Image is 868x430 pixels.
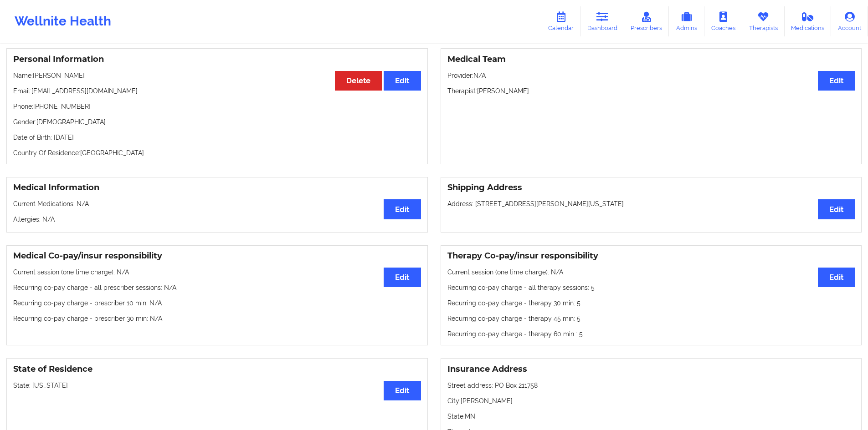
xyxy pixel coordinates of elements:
[13,182,421,193] h3: Medical Information
[384,71,421,91] button: Edit
[669,6,704,36] a: Admins
[13,199,421,208] p: Current Medications: N/A
[13,71,421,80] p: Name: [PERSON_NAME]
[447,54,855,65] h3: Medical Team
[742,6,785,36] a: Therapists
[13,133,421,142] p: Date of Birth: [DATE]
[13,314,421,323] p: Recurring co-pay charge - prescriber 30 min : N/A
[541,6,580,36] a: Calendar
[13,54,421,65] h3: Personal Information
[13,268,421,277] p: Current session (one time charge): N/A
[447,199,855,208] p: Address: [STREET_ADDRESS][PERSON_NAME][US_STATE]
[447,268,855,277] p: Current session (one time charge): N/A
[447,182,855,193] h3: Shipping Address
[447,329,855,339] p: Recurring co-pay charge - therapy 60 min : 5
[13,364,421,374] h3: State of Residence
[447,86,855,96] p: Therapist: [PERSON_NAME]
[447,283,855,292] p: Recurring co-pay charge - all therapy sessions : 5
[624,6,669,36] a: Prescribers
[704,6,742,36] a: Coaches
[785,6,832,36] a: Medications
[13,298,421,308] p: Recurring co-pay charge - prescriber 10 min : N/A
[13,148,421,157] p: Country Of Residence: [GEOGRAPHIC_DATA]
[335,71,382,91] button: Delete
[13,86,421,96] p: Email: [EMAIL_ADDRESS][DOMAIN_NAME]
[447,412,855,421] p: State: MN
[13,117,421,126] p: Gender: [DEMOGRAPHIC_DATA]
[13,102,421,111] p: Phone: [PHONE_NUMBER]
[13,381,421,390] p: State: [US_STATE]
[818,268,855,287] button: Edit
[384,199,421,219] button: Edit
[447,364,855,374] h3: Insurance Address
[447,251,855,261] h3: Therapy Co-pay/insur responsibility
[447,298,855,308] p: Recurring co-pay charge - therapy 30 min : 5
[384,268,421,287] button: Edit
[447,396,855,405] p: City: [PERSON_NAME]
[13,215,421,224] p: Allergies: N/A
[447,381,855,390] p: Street address: PO Box 211758
[13,283,421,292] p: Recurring co-pay charge - all prescriber sessions : N/A
[447,71,855,80] p: Provider: N/A
[384,381,421,400] button: Edit
[580,6,624,36] a: Dashboard
[13,251,421,261] h3: Medical Co-pay/insur responsibility
[447,314,855,323] p: Recurring co-pay charge - therapy 45 min : 5
[831,6,868,36] a: Account
[818,71,855,91] button: Edit
[818,199,855,219] button: Edit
